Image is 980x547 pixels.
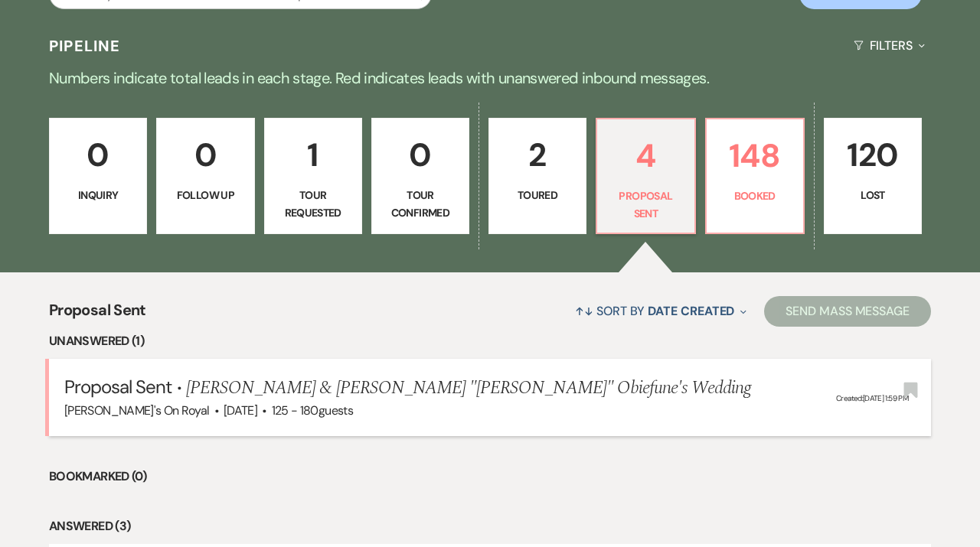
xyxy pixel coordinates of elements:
li: Unanswered (1) [49,331,931,351]
a: 0Tour Confirmed [371,118,469,234]
p: 120 [834,129,912,181]
p: Lost [834,187,912,203]
p: Tour Requested [274,187,352,221]
span: Proposal Sent [64,375,172,399]
p: 4 [606,130,684,181]
p: 1 [274,129,352,181]
a: 0Follow Up [156,118,254,234]
button: Sort By Date Created [569,291,753,331]
p: 0 [166,129,244,181]
p: 0 [59,129,137,181]
h3: Pipeline [49,35,121,57]
p: 0 [381,129,459,181]
button: Filters [848,25,931,66]
span: Proposal Sent [49,298,146,331]
button: Send Mass Message [764,296,931,327]
span: Date Created [648,303,734,319]
li: Bookmarked (0) [49,467,931,487]
a: 120Lost [824,118,922,234]
p: 148 [716,130,794,181]
span: 125 - 180 guests [272,402,353,418]
p: Follow Up [166,187,244,203]
span: [PERSON_NAME] & [PERSON_NAME] "[PERSON_NAME]" Obiefune's Wedding [186,374,752,402]
li: Answered (3) [49,516,931,536]
span: [PERSON_NAME]'s On Royal [64,402,210,418]
a: 1Tour Requested [264,118,362,234]
p: 2 [498,129,577,181]
a: 2Toured [488,118,586,234]
p: Booked [716,187,794,204]
span: ↑↓ [575,303,593,319]
a: 0Inquiry [49,118,147,234]
a: 4Proposal Sent [596,118,695,234]
span: [DATE] [224,402,257,418]
a: 148Booked [705,118,805,234]
span: Created: [DATE] 1:59 PM [836,393,908,403]
p: Proposal Sent [606,187,684,222]
p: Toured [498,187,577,203]
p: Tour Confirmed [381,187,459,221]
p: Inquiry [59,187,137,203]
